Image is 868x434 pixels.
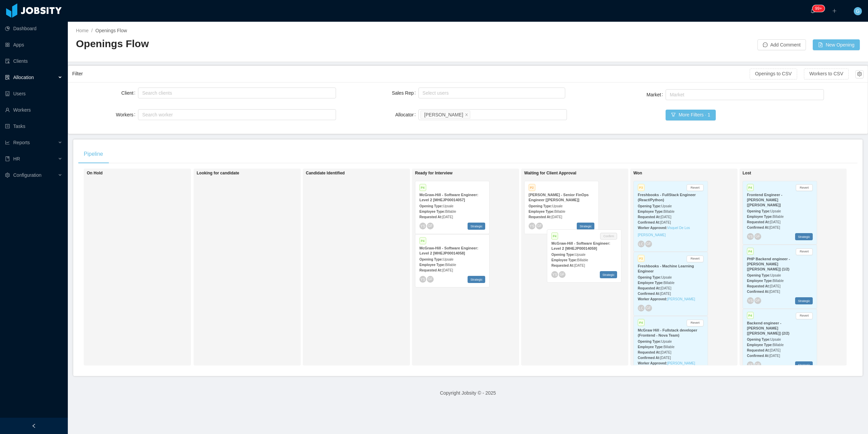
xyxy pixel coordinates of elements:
i: icon: bell [810,8,815,13]
div: Pipeline [78,145,108,164]
div: Market [670,91,817,98]
a: icon: appstoreApps [5,38,62,52]
label: Workers [116,112,138,117]
label: Sales Rep [392,90,418,96]
span: Allocation [13,75,34,80]
button: icon: setting [855,70,864,78]
footer: Copyright Jobsity © - 2025 [68,381,868,405]
input: Sales Rep [420,89,424,97]
button: icon: messageAdd Comment [757,39,806,50]
span: Reports [13,140,30,145]
div: Filter [72,68,750,80]
span: / [91,28,93,33]
div: Select users [422,90,558,96]
input: Client [140,89,144,97]
button: Openings to CSV [750,69,797,79]
span: G [856,7,860,15]
a: icon: robotUsers [5,87,62,100]
a: icon: auditClients [5,54,62,68]
span: HR [13,156,20,162]
button: icon: filterMore Filters · 1 [666,110,715,120]
h1: Looking for candidate [197,171,292,176]
h1: Ready for Interview [415,171,510,176]
h1: Lost [743,171,837,176]
input: Market [668,91,671,99]
label: Allocator [395,112,418,117]
div: Search worker [142,111,325,118]
label: Market [647,92,666,97]
sup: 221 [812,5,825,12]
i: icon: solution [5,75,10,80]
i: icon: plus [832,8,837,13]
a: icon: profileTasks [5,119,62,133]
span: Openings Flow [95,28,127,33]
span: Configuration [13,172,41,178]
h1: On Hold [87,171,182,176]
li: Guido Fernandez [420,111,470,119]
input: Workers [140,111,144,119]
a: Home [76,28,88,33]
i: icon: setting [5,173,10,177]
i: icon: book [5,156,10,161]
h2: Openings Flow [76,37,468,51]
h1: Candidate Identified [306,171,401,176]
a: icon: userWorkers [5,103,62,117]
input: Allocator [472,111,475,119]
label: Client [121,90,138,96]
div: Search clients [142,90,329,96]
i: icon: close [465,113,468,117]
i: icon: line-chart [5,140,10,145]
h1: Waiting for Client Approval [524,171,619,176]
button: icon: file-addNew Opening [813,39,860,50]
div: [PERSON_NAME] [424,111,463,118]
a: icon: pie-chartDashboard [5,22,62,35]
h1: Won [633,171,728,176]
button: Workers to CSV [804,69,849,79]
